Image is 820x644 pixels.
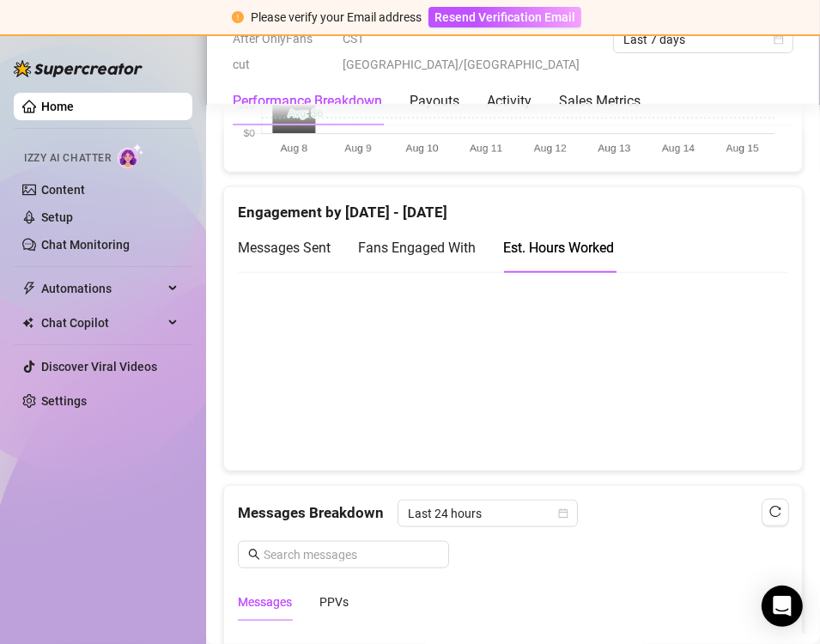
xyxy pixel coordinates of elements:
span: Fans Engaged With [358,240,476,256]
a: Home [41,100,74,113]
div: PPVs [319,592,349,611]
a: Setup [41,210,73,224]
button: Resend Verification Email [428,7,581,27]
div: Est. Hours Worked [503,237,614,258]
input: Search messages [264,545,439,564]
span: Last 7 days [623,27,783,52]
span: Izzy AI Chatter [24,150,111,167]
img: AI Chatter [118,143,144,168]
div: Engagement by [DATE] - [DATE] [238,187,788,224]
span: calendar [558,508,568,519]
span: After OnlyFans cut [233,26,332,77]
div: Payouts [410,91,459,112]
span: Last 24 hours [408,501,568,526]
a: Chat Monitoring [41,238,130,252]
span: reload [769,506,781,518]
a: Discover Viral Videos [41,360,157,374]
span: Chat Copilot [41,309,163,337]
a: Settings [41,394,87,408]
div: Activity [487,91,531,112]
div: Please verify your Email address [251,8,422,27]
span: thunderbolt [22,282,36,295]
img: Chat Copilot [22,317,33,329]
span: calendar [774,34,784,45]
span: Automations [41,275,163,302]
span: exclamation-circle [232,11,244,23]
img: logo-BBDzfeDw.svg [14,60,143,77]
a: Content [41,183,85,197]
span: CST [GEOGRAPHIC_DATA]/[GEOGRAPHIC_DATA] [343,26,603,77]
div: Performance Breakdown [233,91,382,112]
span: Messages Sent [238,240,331,256]
span: search [248,549,260,561]
div: Open Intercom Messenger [762,586,803,627]
div: Messages Breakdown [238,500,788,527]
span: Resend Verification Email [434,10,575,24]
div: Messages [238,592,292,611]
div: Sales Metrics [559,91,641,112]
